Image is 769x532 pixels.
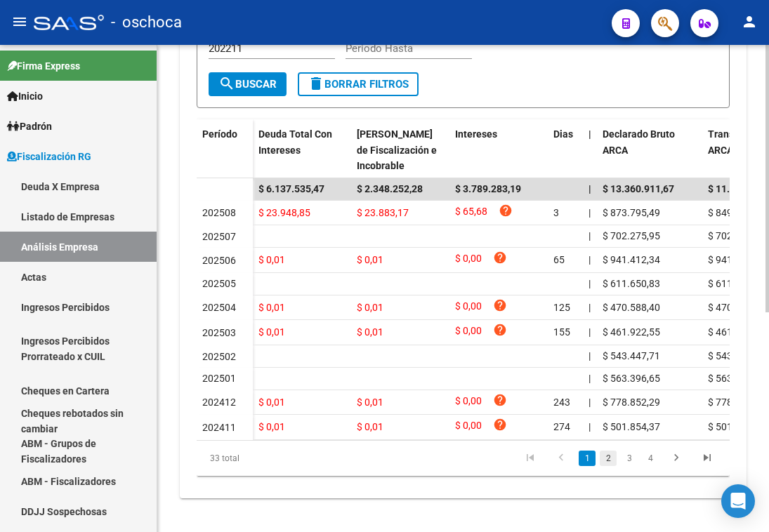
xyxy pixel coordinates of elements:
a: 2 [600,451,617,466]
mat-icon: menu [11,13,28,30]
span: Declarado Bruto ARCA [603,128,675,156]
li: page 4 [640,446,661,470]
span: Período [202,128,237,140]
span: Firma Express [7,58,80,74]
datatable-header-cell: Período [197,119,253,178]
span: 155 [553,326,570,338]
span: $ 543.447,71 [603,350,660,361]
span: 3 [553,207,559,218]
datatable-header-cell: Declarado Bruto ARCA [597,119,702,181]
span: $ 941.412,34 [603,254,660,265]
span: 202505 [202,278,236,289]
span: | [589,350,591,361]
span: $ 23.883,17 [357,207,409,218]
span: 202507 [202,231,236,242]
span: Intereses [455,128,497,140]
span: | [589,183,591,194]
a: 1 [579,451,596,466]
span: Inicio [7,88,43,104]
span: $ 611.650,83 [603,278,660,289]
a: go to last page [694,451,721,466]
span: $ 0,01 [258,421,285,432]
li: page 2 [598,446,619,470]
a: go to next page [663,451,690,466]
span: Deuda Total Con Intereses [258,128,332,156]
i: help [493,298,507,312]
span: 274 [553,421,570,432]
span: 202411 [202,422,236,433]
span: $ 461.922,55 [603,326,660,338]
span: 202503 [202,327,236,338]
span: 125 [553,302,570,313]
span: $ 702.275,95 [603,230,660,241]
span: Buscar [218,78,277,91]
span: | [589,254,591,265]
span: $ 461.922,54 [708,326,765,338]
a: 3 [621,451,638,466]
span: $ 6.137.535,47 [258,183,324,194]
span: $ 543.447,72 [708,350,765,361]
span: | [589,128,591,140]
span: $ 0,01 [258,397,285,408]
span: $ 0,01 [357,254,383,265]
datatable-header-cell: | [583,119,597,181]
span: $ 563.396,66 [708,373,765,384]
span: $ 778.852,28 [708,397,765,408]
i: help [499,204,513,218]
i: help [493,323,507,337]
span: $ 611.650,84 [708,278,765,289]
span: Borrar Filtros [308,78,409,91]
a: 4 [642,451,659,466]
span: $ 0,00 [455,393,482,412]
span: $ 501.854,36 [708,421,765,432]
span: | [589,278,591,289]
a: go to previous page [548,451,574,466]
span: $ 65,68 [455,204,487,222]
span: | [589,302,591,313]
span: | [589,230,591,241]
span: | [589,326,591,338]
span: $ 0,01 [357,397,383,408]
div: 33 total [197,441,301,476]
mat-icon: delete [308,75,324,92]
span: $ 0,01 [357,421,383,432]
li: page 3 [619,446,640,470]
span: | [589,207,591,218]
span: $ 501.854,37 [603,421,660,432]
datatable-header-cell: Deuda Total Con Intereses [253,119,351,181]
span: 243 [553,397,570,408]
span: $ 0,00 [455,251,482,270]
span: $ 0,01 [258,302,285,313]
datatable-header-cell: Deuda Bruta Neto de Fiscalización e Incobrable [351,119,449,181]
span: Padrón [7,119,52,134]
i: help [493,393,507,407]
span: $ 13.360.911,67 [603,183,674,194]
span: | [589,397,591,408]
li: page 1 [577,446,598,470]
span: $ 778.852,29 [603,397,660,408]
span: $ 470.588,39 [708,302,765,313]
span: 202506 [202,255,236,266]
span: $ 941.412,33 [708,254,765,265]
span: 202502 [202,351,236,362]
a: go to first page [517,451,544,466]
span: $ 0,01 [357,302,383,313]
mat-icon: person [741,13,758,30]
span: $ 873.795,49 [603,207,660,218]
span: 202501 [202,373,236,384]
span: $ 849.912,32 [708,207,765,218]
span: $ 23.948,85 [258,207,310,218]
span: Dias [553,128,573,140]
i: help [493,418,507,432]
button: Borrar Filtros [298,72,419,96]
mat-icon: search [218,75,235,92]
span: $ 702.275,97 [708,230,765,241]
span: 202504 [202,302,236,313]
datatable-header-cell: Intereses [449,119,548,181]
button: Buscar [209,72,287,96]
span: - oschoca [111,7,182,38]
span: $ 3.789.283,19 [455,183,521,194]
span: $ 0,01 [258,326,285,338]
span: 202412 [202,397,236,408]
div: Open Intercom Messenger [721,484,755,518]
